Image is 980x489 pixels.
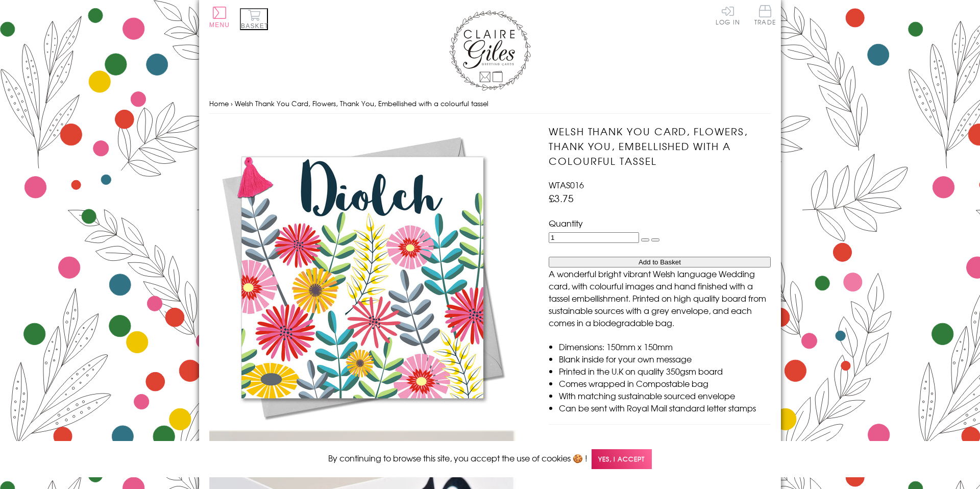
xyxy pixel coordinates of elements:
[231,99,233,108] span: ›
[209,21,230,29] span: Menu
[549,257,771,267] button: Add to Basket
[549,179,584,191] span: WTAS016
[549,191,574,205] span: £3.75
[557,440,656,452] a: Go back to the collection
[209,99,229,108] a: Home
[240,8,268,30] button: Basket
[639,258,681,266] span: Add to Basket
[209,124,516,430] img: Welsh Thank You Card, Flowers, Thank You, Embellished with a colourful tassel
[209,7,230,29] button: Menu
[754,5,776,25] span: Trade
[716,5,740,25] a: Log In
[559,340,771,353] li: Dimensions: 150mm x 150mm
[209,93,771,114] nav: breadcrumbs
[549,217,583,229] label: Quantity
[592,449,652,469] span: Yes, I accept
[449,10,531,91] img: Claire Giles Greetings Cards
[549,124,771,168] h1: Welsh Thank You Card, Flowers, Thank You, Embellished with a colourful tassel
[549,267,771,329] p: A wonderful bright vibrant Welsh language Wedding card, with colourful images and hand finished w...
[559,377,771,389] li: Comes wrapped in Compostable bag
[559,353,771,365] li: Blank inside for your own message
[559,365,771,377] li: Printed in the U.K on quality 350gsm board
[559,402,771,414] li: Can be sent with Royal Mail standard letter stamps
[235,99,488,108] span: Welsh Thank You Card, Flowers, Thank You, Embellished with a colourful tassel
[559,389,771,402] li: With matching sustainable sourced envelope
[754,5,776,27] a: Trade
